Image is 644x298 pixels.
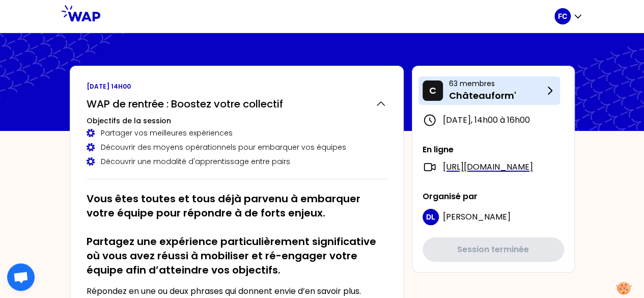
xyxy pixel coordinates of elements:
[87,97,283,111] h2: WAP de rentrée : Boostez votre collectif
[443,211,511,223] span: [PERSON_NAME]
[87,83,387,91] p: [DATE] 14h00
[423,113,564,127] div: [DATE] , 14h00 à 16h00
[7,263,35,291] div: Ouvrir le chat
[423,191,564,203] p: Organisé par
[449,78,544,89] p: 63 membres
[558,11,567,21] p: FC
[423,237,564,262] button: Session terminée
[429,84,436,98] p: C
[554,8,583,24] button: FC
[87,116,387,126] h3: Objectifs de la session
[443,161,533,173] a: [URL][DOMAIN_NAME]
[87,128,387,138] div: Partager vos meilleures expériences
[87,97,387,111] button: WAP de rentrée : Boostez votre collectif
[426,212,435,222] p: DL
[87,142,387,152] div: Découvrir des moyens opérationnels pour embarquer vos équipes
[423,144,564,156] p: En ligne
[87,156,387,167] div: Découvrir une modalité d'apprentissage entre pairs
[449,89,544,103] p: Châteauform'
[87,192,387,277] h2: Vous êtes toutes et tous déjà parvenu à embarquer votre équipe pour répondre à de forts enjeux. P...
